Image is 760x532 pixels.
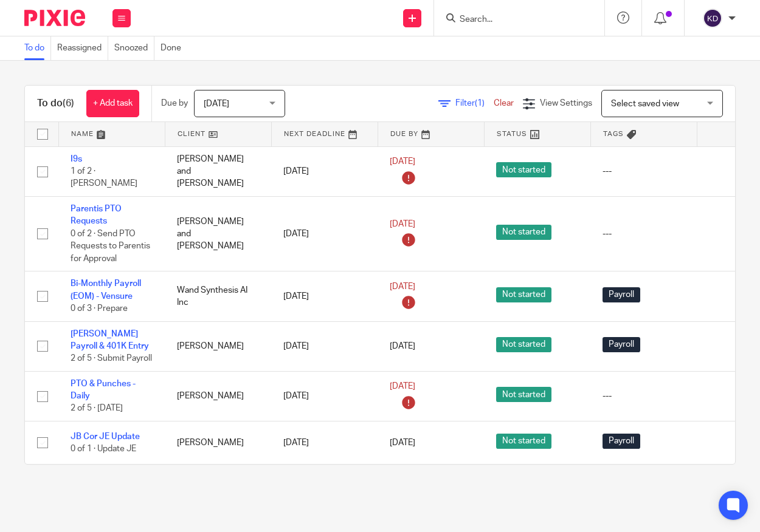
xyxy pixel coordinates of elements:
span: Payroll [603,434,640,449]
span: [DATE] [390,282,415,291]
td: [PERSON_NAME] [165,421,271,464]
input: Search [458,15,568,26]
td: [PERSON_NAME] [165,321,271,371]
td: [DATE] [271,271,378,321]
span: Not started [496,225,551,240]
td: [PERSON_NAME] [165,371,271,421]
a: Bi-Monthly Payroll (EOM) - Vensure [71,279,141,300]
span: Not started [496,287,551,302]
span: [DATE] [390,382,415,390]
span: [DATE] [390,342,415,350]
td: [DATE] [271,146,378,196]
td: [DATE] [271,196,378,271]
span: [DATE] [390,157,415,166]
a: Parentis PTO Requests [71,205,122,225]
div: --- [603,165,685,177]
p: Due by [161,97,188,109]
td: [PERSON_NAME] and [PERSON_NAME] [165,196,271,271]
a: Reassigned [57,36,108,60]
span: Tags [603,131,624,137]
td: [DATE] [271,321,378,371]
a: + Add task [86,90,139,117]
span: 1 of 2 · [PERSON_NAME] [71,167,137,188]
span: 2 of 5 · Submit Payroll [71,354,152,363]
span: Not started [496,434,551,449]
span: 0 of 1 · Update JE [71,445,136,453]
a: PTO & Punches - Daily [71,380,136,400]
div: --- [603,228,685,240]
a: To do [24,36,51,60]
span: (6) [63,98,74,108]
img: Pixie [24,10,85,26]
h1: To do [37,97,74,110]
a: Done [161,36,187,60]
div: --- [603,390,685,402]
td: [DATE] [271,421,378,464]
span: Payroll [603,287,640,302]
a: I9s [71,155,82,163]
td: [PERSON_NAME] and [PERSON_NAME] [165,146,271,196]
a: Clear [494,99,514,107]
span: (1) [475,99,485,107]
span: [DATE] [390,220,415,228]
span: View Settings [540,99,592,107]
span: [DATE] [204,100,229,108]
span: 2 of 5 · [DATE] [71,404,123,413]
a: Snoozed [114,36,154,60]
span: Not started [496,387,551,402]
span: Not started [496,337,551,352]
span: 0 of 2 · Send PTO Requests to Parentis for Approval [71,230,150,263]
span: Filter [455,99,494,107]
td: [DATE] [271,371,378,421]
a: JB Cor JE Update [71,432,140,441]
span: Select saved view [611,100,679,108]
a: [PERSON_NAME] Payroll & 401K Entry [71,330,149,350]
span: Not started [496,162,551,177]
img: svg%3E [703,9,722,28]
span: [DATE] [390,438,415,447]
td: Wand Synthesis AI Inc [165,271,271,321]
span: Payroll [603,337,640,352]
span: 0 of 3 · Prepare [71,304,128,313]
